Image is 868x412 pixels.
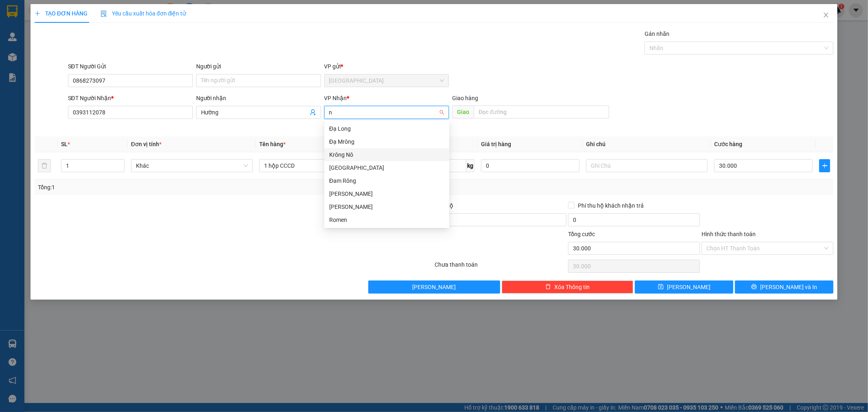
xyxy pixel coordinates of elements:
div: Romen [95,7,160,17]
span: [PERSON_NAME] [667,283,711,291]
span: Giao hàng [452,95,478,101]
div: Đạ Mrông [329,137,444,146]
div: Đam Rông [324,174,449,187]
div: [GEOGRAPHIC_DATA] [329,163,444,172]
div: 100.000 [94,43,161,54]
div: Đam Rông [329,176,444,185]
span: plus [35,11,40,16]
span: Phí thu hộ khách nhận trả [575,201,647,210]
span: user-add [310,109,316,116]
span: plus [820,162,830,169]
button: Close [815,4,837,27]
div: VP gửi [324,62,449,71]
span: Tên hàng [259,141,286,147]
button: delete [38,159,51,172]
div: Đạ Long [324,122,449,135]
input: 0 [481,159,579,172]
div: Romen [324,213,449,226]
input: Ghi Chú [586,159,708,172]
div: Chưa thanh toán [434,260,568,274]
span: kg [466,159,474,172]
div: Krông Nô [324,148,449,161]
div: [PERSON_NAME] [329,202,444,211]
div: [GEOGRAPHIC_DATA] [7,7,90,25]
div: Sài Gòn [324,161,449,174]
span: CC : [94,45,105,53]
span: save [658,284,664,290]
label: Hình thức thanh toán [702,231,756,237]
div: Người nhận [196,94,321,103]
span: Khác [136,160,248,172]
input: Dọc đường [474,105,609,118]
div: Văn phòng không hợp lệ [324,120,449,129]
button: [PERSON_NAME] [368,281,500,294]
span: delete [545,284,551,290]
div: Đức Trọng [324,187,449,200]
span: Sài Gòn [329,75,444,87]
span: SL [77,58,88,70]
div: Người gửi [196,62,321,71]
span: TẠO ĐƠN HÀNG [35,10,87,17]
span: Gửi: [7,7,20,15]
button: save[PERSON_NAME] [635,281,733,294]
div: SĐT Người Gửi [68,62,193,71]
button: printer[PERSON_NAME] và In [735,281,833,294]
span: Giá trị hàng [481,141,511,147]
label: Gán nhãn [645,31,669,37]
span: SL [61,141,68,147]
span: Tổng cước [568,231,595,237]
span: [PERSON_NAME] [412,283,456,291]
div: Đạ Tong [324,200,449,213]
th: Ghi chú [583,136,711,152]
div: Krông Nô [329,150,444,159]
span: close [823,12,829,18]
span: [PERSON_NAME] và In [760,283,817,291]
span: Đơn vị tính [131,141,162,147]
button: plus [819,159,830,172]
div: [PERSON_NAME] [95,17,160,26]
div: Đạ Mrông [324,135,449,148]
span: VP Nhận [324,95,347,101]
button: deleteXóa Thông tin [502,281,634,294]
div: 0911070825 [95,26,160,38]
div: SĐT Người Nhận [68,94,193,103]
div: Tên hàng: 2 bao ( : 2 ) [7,59,160,69]
span: Giao [452,105,474,118]
span: Yêu cầu xuất hóa đơn điện tử [101,10,186,17]
input: VD: Bàn, Ghế [259,159,381,172]
span: printer [751,284,757,290]
img: icon [101,11,107,17]
div: Tổng: 1 [38,183,335,192]
span: Xóa Thông tin [554,283,590,291]
span: Cước hàng [714,141,742,147]
span: Nhận: [95,8,115,16]
div: [PERSON_NAME] [329,189,444,198]
div: Romen [329,215,444,224]
div: Đạ Long [329,124,444,133]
